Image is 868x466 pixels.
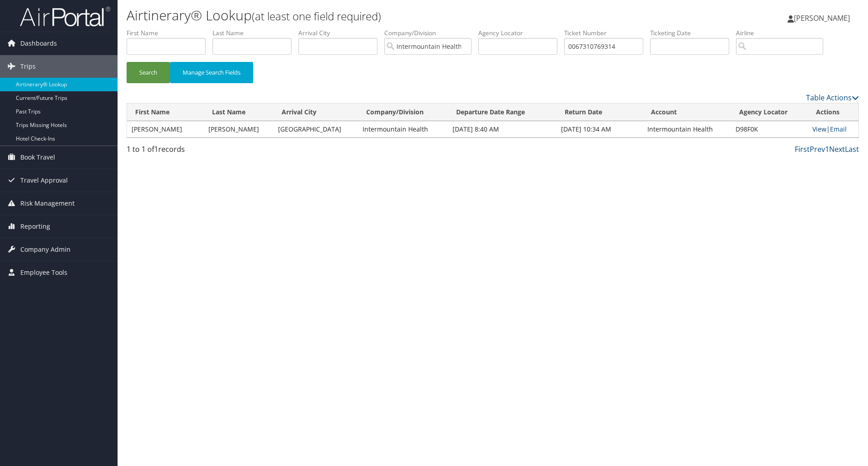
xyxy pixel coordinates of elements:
button: Manage Search Fields [170,62,253,83]
th: Company/Division [358,104,448,121]
button: Search [127,62,170,83]
label: Airline [736,28,830,38]
span: Trips [20,55,36,78]
a: First [795,144,810,154]
td: [GEOGRAPHIC_DATA] [274,121,358,137]
span: Dashboards [20,32,57,55]
td: D98F0K [731,121,808,137]
td: | [808,121,859,137]
div: 1 to 1 of records [127,144,300,159]
a: [PERSON_NAME] [788,5,859,32]
a: View [812,125,826,133]
a: 1 [825,144,829,154]
label: Arrival City [298,28,384,38]
label: Last Name [212,28,298,38]
a: Last [845,144,859,154]
td: [DATE] 10:34 AM [557,121,643,137]
th: Agency Locator: activate to sort column descending [731,104,808,121]
a: Prev [810,144,825,154]
span: Employee Tools [20,261,67,284]
h1: Airtinerary® Lookup [127,6,615,25]
th: First Name: activate to sort column ascending [127,104,204,121]
label: Ticket Number [564,28,650,38]
td: [PERSON_NAME] [127,121,204,137]
th: Arrival City: activate to sort column ascending [274,104,358,121]
span: Company Admin [20,238,71,261]
label: Ticketing Date [650,28,736,38]
span: Risk Management [20,192,75,215]
a: Table Actions [806,93,859,103]
img: airportal-logo.png [20,6,110,27]
small: (at least one field required) [252,9,381,24]
td: [PERSON_NAME] [204,121,274,137]
a: Next [829,144,845,154]
th: Actions [808,104,859,121]
span: [PERSON_NAME] [794,13,850,23]
th: Last Name: activate to sort column ascending [204,104,274,121]
span: Travel Approval [20,169,68,192]
span: Reporting [20,215,50,238]
td: Intermountain Health [643,121,731,137]
span: 1 [154,144,158,154]
label: Agency Locator [478,28,564,38]
th: Return Date: activate to sort column ascending [557,104,643,121]
th: Account: activate to sort column ascending [643,104,731,121]
a: Email [830,125,847,133]
td: [DATE] 8:40 AM [448,121,557,137]
label: Company/Division [384,28,478,38]
label: First Name [127,28,212,38]
span: Book Travel [20,146,55,169]
th: Departure Date Range: activate to sort column ascending [448,104,557,121]
td: Intermountain Health [358,121,448,137]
